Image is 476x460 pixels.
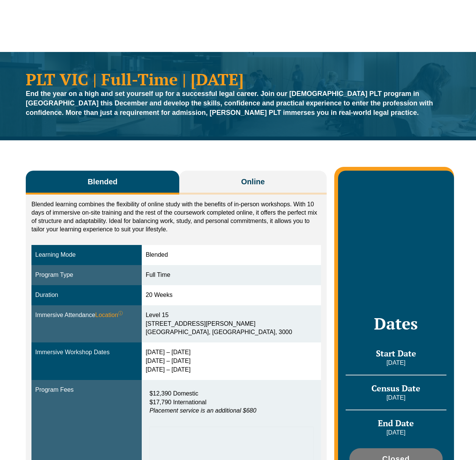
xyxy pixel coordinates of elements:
div: 20 Weeks [146,291,317,300]
div: Program Type [35,271,138,279]
h1: PLT VIC | Full-Time | [DATE] [26,71,450,87]
div: Program Fees [35,386,138,394]
div: Learning Mode [35,251,138,259]
span: $12,390 Domestic [149,390,198,397]
span: $17,790 International [149,399,206,405]
div: Level 15 [STREET_ADDRESS][PERSON_NAME] [GEOGRAPHIC_DATA], [GEOGRAPHIC_DATA], 3000 [146,311,317,337]
p: [DATE] [346,359,446,367]
p: Blended learning combines the flexibility of online study with the benefits of in-person workshop... [31,200,321,234]
div: Blended [146,251,317,259]
span: Blended [88,176,117,187]
span: End Date [378,418,414,429]
div: Full Time [146,271,317,279]
span: Census Date [371,383,420,394]
h2: Dates [346,314,446,333]
div: [DATE] – [DATE] [DATE] – [DATE] [DATE] – [DATE] [146,348,317,374]
span: Online [241,176,265,187]
span: Location [95,311,123,320]
span: Start Date [376,348,416,359]
p: [DATE] [346,394,446,402]
strong: End the year on a high and set yourself up for a successful legal career. Join our [DEMOGRAPHIC_D... [26,90,433,116]
div: Immersive Workshop Dates [35,348,138,357]
sup: ⓘ [118,311,123,316]
div: Immersive Attendance [35,311,138,320]
p: [DATE] [346,429,446,437]
div: Duration [35,291,138,300]
em: Placement service is an additional $680 [149,407,256,414]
